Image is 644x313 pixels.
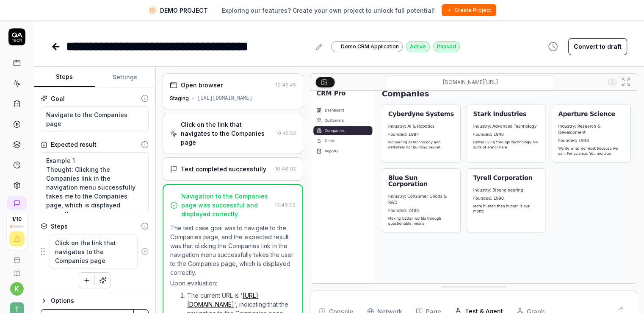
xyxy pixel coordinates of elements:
button: Options [41,296,149,306]
div: Expected result [51,140,97,149]
div: Staging [170,95,189,102]
button: Convert to draft [568,38,627,55]
a: New conversation [7,196,27,210]
a: Documentation [3,263,30,277]
p: Upon evaluation: [170,279,295,288]
button: Show all interative elements [605,75,619,89]
span: DEMO PROJECT [160,6,208,15]
div: [URL][DOMAIN_NAME] [197,95,252,102]
div: Click on the link that navigates to the Companies page [181,120,272,147]
div: Passed [433,41,460,52]
button: Settings [95,67,156,87]
time: 10:45:52 [276,130,296,136]
button: Create Project [442,4,496,16]
a: Book a call with us [3,250,30,263]
span: Demo CRM Application [341,43,399,50]
div: Goal [51,94,65,103]
a: Demo CRM Application [331,41,403,52]
time: 10:46:02 [275,202,296,208]
time: 10:46:02 [275,166,296,172]
span: Exploring our features? Create your own project to unlock full potential! [222,6,435,15]
button: Steps [34,67,95,87]
div: Suggestions [41,234,149,269]
time: 10:45:45 [276,82,296,88]
div: Navigation to the Companies page was successful and displayed correctly. [181,192,271,218]
div: Steps [51,222,68,231]
div: Open browser [181,81,223,89]
button: k [10,282,24,296]
img: Screenshot [310,83,637,288]
button: Open in full screen [619,75,633,89]
div: Test completed successfully [181,165,266,173]
p: The test case goal was to navigate to the Companies page, and the expected result was that clicki... [170,224,295,277]
button: Remove step [138,243,152,260]
div: Options [51,296,149,306]
button: View version history [543,38,563,55]
span: 1 / 10 [12,217,22,222]
div: Active [406,41,430,52]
